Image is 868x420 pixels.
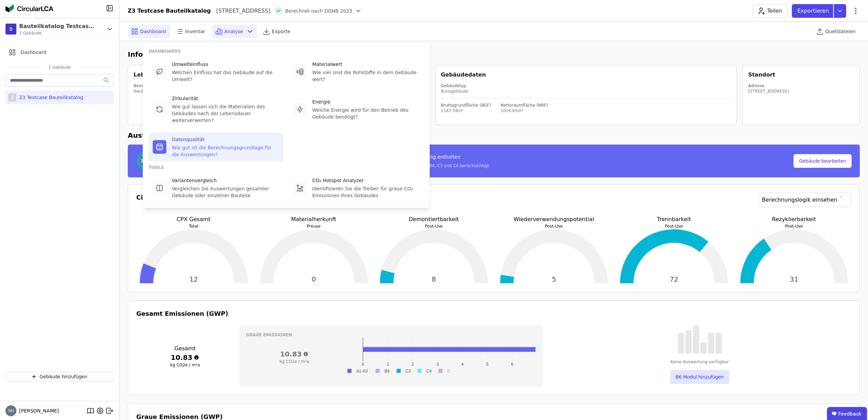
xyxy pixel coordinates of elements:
[312,107,420,120] div: Welche Energie wird für den Betrieb des Gebäude benötigt?
[172,103,279,124] div: Wie gut lassen sich die Materialien des Gebäudes nach der Lebensdauer weiterverwerten?
[16,407,59,414] span: [PERSON_NAME]
[797,7,830,15] p: Exportieren
[5,4,53,12] img: Concular
[128,7,211,15] div: Z3 Testcase Bauteilkatalog
[211,7,271,15] div: [STREET_ADDRESS]
[285,8,353,14] span: Berechnet nach DGNB 2023
[185,28,205,35] span: Inventar
[312,61,420,68] div: Materialwert
[19,22,98,30] div: Bauteilkatalog Testcase Z3
[172,136,279,143] div: Datenqualität
[8,409,14,413] span: SH
[5,24,16,35] div: B
[172,95,279,102] div: Zirkularität
[8,93,16,101] div: Z
[172,144,279,158] div: Wie gut ist die Berechnungsgrundlage für die Auswertungen?
[149,165,424,170] div: TOOLS
[172,177,279,184] div: Variantenvergleich
[224,28,243,35] span: Analyse
[825,28,856,35] span: Quelldateien
[20,49,46,56] span: Dashboard
[753,4,788,18] button: Teilen
[149,49,424,54] div: DASHBOARDS
[42,65,78,70] span: 1 Gebäude
[312,69,420,83] div: Wie viel sind die Rohstoffe in dem Gebäude wert?
[172,185,279,199] div: Vergleichen Sie Auswertungen gesamter Gebäude oder einzelner Bauteile
[16,94,83,101] div: Z3 Testcase Bauteilkatalog
[312,185,420,199] div: Identifizieren Sie die Treiber für graue CO₂ Emissionen Ihres Gebäudes
[172,69,279,83] div: Welchen Einfluss hat das Gebäude auf die Umwelt?
[140,28,166,35] span: Dashboard
[172,61,279,68] div: Umwelteinfluss
[312,177,420,184] div: CO₂ Hotspot Analyzer
[19,30,98,36] span: 1 Gebäude
[272,28,290,35] span: Exporte
[5,372,114,381] button: Gebäude hinzufügen
[312,98,420,105] div: Energie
